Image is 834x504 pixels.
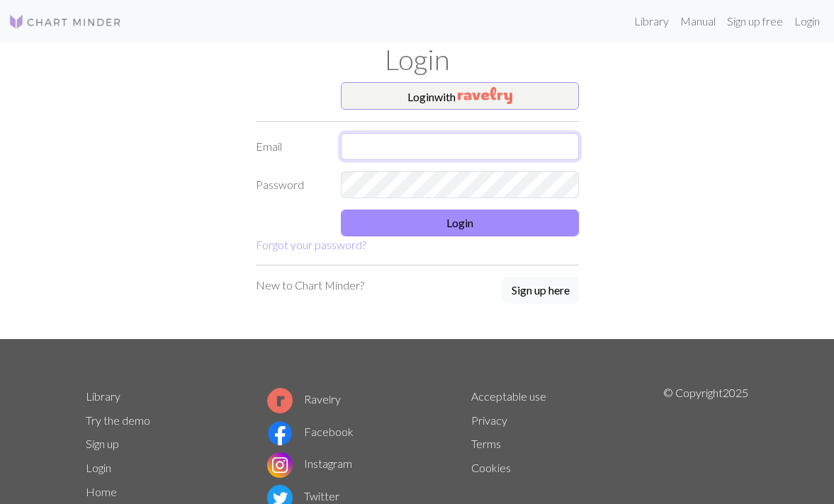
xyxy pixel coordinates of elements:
a: Sign up free [721,7,789,35]
a: Sign up [86,437,119,450]
img: Ravelry logo [267,388,293,413]
button: Sign up here [502,277,579,304]
a: Sign up here [502,277,579,305]
button: Login [341,210,579,236]
a: Home [86,485,117,498]
a: Ravelry [267,392,341,406]
a: Instagram [267,457,352,470]
a: Cookies [471,461,511,474]
label: Email [247,133,332,160]
img: Facebook logo [267,420,293,446]
img: Logo [9,13,122,30]
label: Password [247,171,332,198]
img: Ravelry [458,87,512,104]
p: New to Chart Minder? [256,277,364,294]
a: Facebook [267,425,354,438]
a: Login [789,7,825,35]
a: Library [629,7,675,35]
button: Loginwith [341,82,579,110]
a: Acceptable use [471,389,546,403]
a: Forgot your password? [256,238,366,251]
a: Terms [471,437,501,450]
a: Twitter [267,489,339,503]
a: Login [86,461,111,474]
a: Manual [675,7,721,35]
h1: Login [77,42,757,76]
a: Try the demo [86,413,150,427]
a: Privacy [471,413,507,427]
img: Instagram logo [267,452,293,478]
a: Library [86,389,120,403]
